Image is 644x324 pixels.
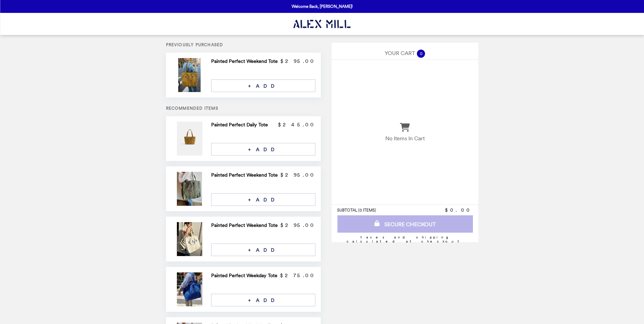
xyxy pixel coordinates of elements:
button: + ADD [211,79,315,92]
img: Painted Perfect Weekend Tote [177,222,204,256]
h5: Previously Purchased [166,42,321,47]
h2: Painted Perfect Daily Tote [211,122,271,128]
p: $275.00 [280,272,315,278]
span: 0 [417,50,425,58]
img: Painted Perfect Weekday Tote [177,272,204,306]
img: Brand Logo [294,17,351,31]
p: $245.00 [278,122,315,128]
p: No Items In Cart [385,135,425,142]
span: YOUR CART [385,50,415,56]
button: + ADD [211,193,315,206]
p: $295.00 [280,222,315,228]
span: SUBTOTAL [337,208,358,213]
img: Painted Perfect Daily Tote [177,122,204,156]
img: Painted Perfect Weekend Tote [178,58,203,92]
h5: Recommended Items [166,106,321,111]
span: ( 0 ITEMS ) [358,208,376,213]
button: + ADD [211,143,315,156]
img: Painted Perfect Weekend Tote [177,172,204,206]
div: Taxes and Shipping calculated at checkout [337,235,473,243]
p: Welcome Back, [PERSON_NAME]! [292,4,353,9]
button: + ADD [211,244,315,256]
button: + ADD [211,294,315,306]
h2: Painted Perfect Weekend Tote [211,58,280,64]
span: $0.00 [445,207,473,213]
h2: Painted Perfect Weekend Tote [211,222,280,228]
h2: Painted Perfect Weekday Tote [211,272,280,278]
p: $295.00 [280,58,315,64]
h2: Painted Perfect Weekend Tote [211,172,280,178]
p: $295.00 [280,172,315,178]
